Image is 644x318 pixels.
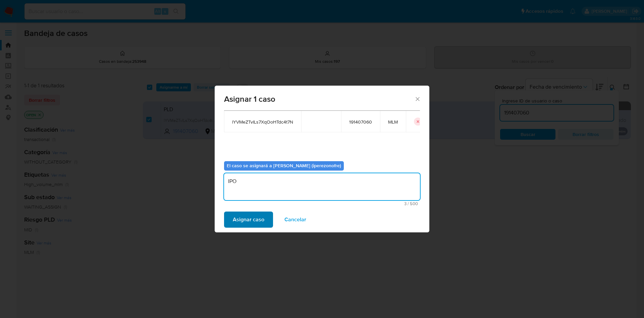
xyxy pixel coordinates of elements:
span: Asignar 1 caso [224,95,414,103]
span: Cancelar [284,212,306,227]
textarea: IPO [224,173,420,200]
span: 191407060 [349,119,372,125]
span: MLM [388,119,398,125]
span: Máximo 500 caracteres [226,201,418,206]
button: Asignar caso [224,212,273,228]
button: icon-button [414,118,422,126]
button: Cancelar [276,212,315,228]
b: El caso se asignará a [PERSON_NAME] (iperezonofre) [227,162,341,169]
span: Asignar caso [233,212,264,227]
div: assign-modal [215,86,429,232]
button: Cerrar ventana [414,96,420,102]
span: lYVMeZTvILs7XqOoHTdc4t7N [232,119,293,125]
